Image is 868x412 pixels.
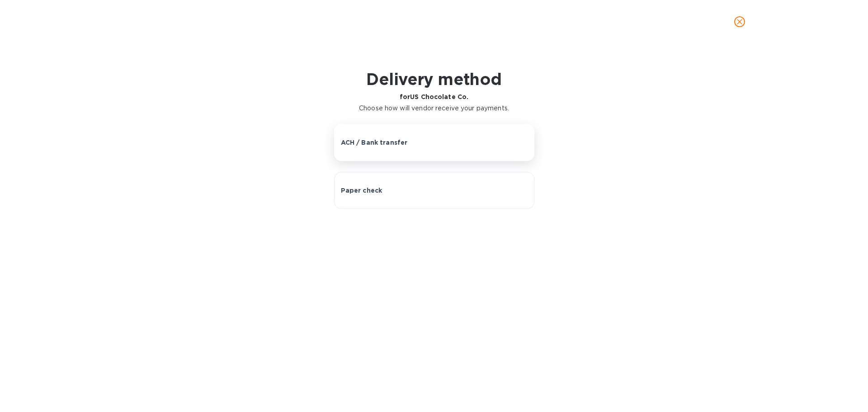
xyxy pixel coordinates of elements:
[341,186,382,195] p: Paper check
[334,124,534,161] button: ACH / Bank transfer
[334,172,534,209] button: Paper check
[359,70,509,89] h1: Delivery method
[341,138,408,147] p: ACH / Bank transfer
[359,104,509,113] p: Choose how will vendor receive your payments.
[400,93,469,100] b: for US Chocolate Co.
[729,11,750,33] button: close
